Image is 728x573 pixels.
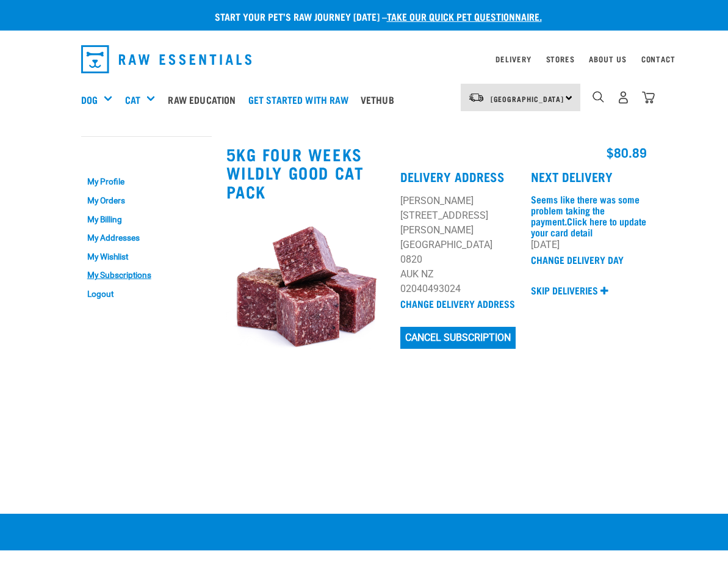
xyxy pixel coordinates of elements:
a: Change Delivery Address [400,301,515,306]
a: Raw Education [165,75,245,124]
p: AUK NZ [400,267,516,282]
p: Seems like there was some problem taking the payment. [531,194,647,238]
a: Change Delivery Day [531,257,624,262]
p: 0820 [400,252,516,267]
img: user.png [617,91,630,104]
nav: dropdown navigation [71,40,657,78]
a: Logout [81,285,212,304]
a: Get started with Raw [245,75,358,124]
p: [GEOGRAPHIC_DATA] [400,238,516,252]
a: My Wishlist [81,247,212,266]
p: Skip deliveries [531,283,598,297]
a: Stores [546,57,575,61]
a: My Account [81,148,140,154]
img: Raw Essentials Logo [81,45,252,73]
p: [PERSON_NAME] [400,194,516,208]
p: [STREET_ADDRESS][PERSON_NAME] [400,208,516,238]
a: take our quick pet questionnaire. [387,13,542,19]
span: [GEOGRAPHIC_DATA] [491,97,564,101]
h4: $80.89 [400,145,647,159]
h3: 5kg four weeks Wildly Good Cat Pack [226,145,386,201]
a: Vethub [358,75,403,124]
h4: Delivery Address [400,169,516,183]
img: home-icon@2x.png [642,91,655,104]
a: Cat [125,92,140,107]
img: WholeMincedRabbit_Cubes_01.jpg [226,212,386,372]
a: My Profile [81,173,212,192]
img: van-moving.png [468,92,485,103]
a: My Orders [81,191,212,210]
p: 02040493024 [400,282,516,296]
h4: Next Delivery [531,169,647,183]
a: My Subscriptions [81,266,212,285]
p: [DATE] [531,238,647,252]
a: About Us [589,57,626,61]
button: Cancel Subscription [400,327,516,349]
a: My Billing [81,210,212,229]
a: Click here to update your card detail [531,218,646,235]
a: Delivery [496,57,531,61]
a: My Addresses [81,228,212,247]
a: Contact [641,57,676,61]
a: Dog [81,92,98,107]
img: home-icon-1@2x.png [593,91,604,103]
